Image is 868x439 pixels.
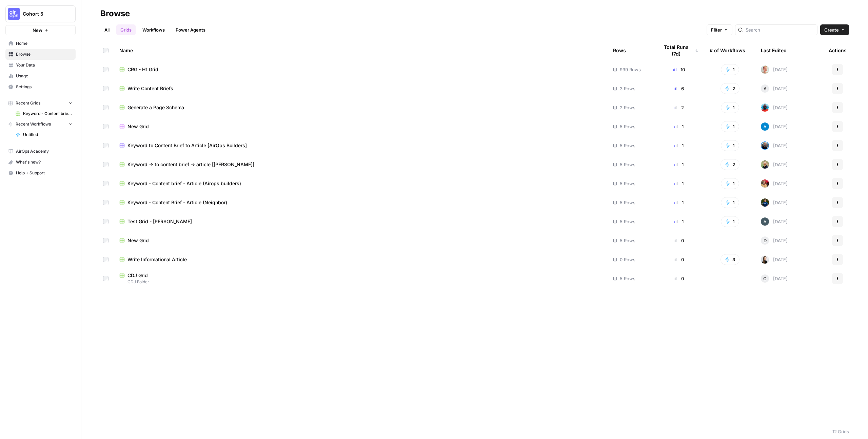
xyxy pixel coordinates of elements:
button: 1 [721,64,739,75]
a: Settings [5,81,76,92]
button: 3 [721,254,739,265]
a: CRG - H1 Grid [119,66,602,73]
span: 3 Rows [620,85,635,92]
button: 1 [721,216,739,227]
button: Recent Workflows [5,119,76,129]
div: [DATE] [761,179,788,188]
span: Your Data [16,62,73,68]
img: om7kq3n9tbr8divsi7z55l59x7jq [761,103,769,112]
a: Untitled [13,129,76,140]
div: 0 [659,237,699,244]
span: Keyword to Content Brief to Article [AirOps Builders] [127,142,247,149]
button: Help + Support [5,168,76,178]
div: Name [119,41,602,60]
button: Filter [707,24,732,35]
span: C [763,275,767,282]
span: A [764,85,767,92]
div: 10 [659,66,699,73]
a: Keyword - Content brief - Article (Airops builders) [119,180,602,187]
span: D [764,237,767,244]
button: What's new? [5,157,76,168]
a: Power Agents [172,24,210,35]
span: CDJ Folder [119,279,602,285]
input: Search [746,26,814,33]
span: CDJ Grid [127,272,148,279]
button: 1 [721,121,739,132]
span: New Grid [127,123,149,130]
div: 0 [659,275,699,282]
a: Write Content Briefs [119,85,602,92]
button: 1 [721,178,739,189]
div: Total Runs (7d) [659,41,699,60]
div: [DATE] [761,160,788,169]
img: 9mp1gxtafqtgstq2vrz2nihqsoj8 [761,141,769,150]
a: All [100,24,114,35]
button: 2 [721,159,739,170]
a: Your Data [5,60,76,71]
a: Workflows [138,24,169,35]
a: Keyword - Content brief - Article (Airops builders) [13,108,76,119]
div: [DATE] [761,198,788,207]
span: 5 Rows [620,237,635,244]
span: Recent Grids [16,100,40,106]
span: 5 Rows [620,161,635,168]
a: Home [5,38,76,49]
div: What's new? [6,157,75,167]
span: 5 Rows [620,180,635,187]
div: 6 [659,85,699,92]
span: CRG - H1 Grid [127,66,158,73]
span: Recent Workflows [16,121,51,127]
img: 68soq3pkptmntqpesssmmm5ejrlv [761,198,769,207]
span: Settings [16,84,73,90]
img: 39yvk6re8pq17klu4428na3vpvu6 [761,255,769,264]
div: 1 [659,142,699,149]
img: o3cqybgnmipr355j8nz4zpq1mc6x [761,122,769,131]
img: tzy1lhuh9vjkl60ica9oz7c44fpn [761,65,769,74]
div: [DATE] [761,217,788,226]
a: AirOps Academy [5,146,76,157]
div: [DATE] [761,84,788,93]
div: 1 [659,218,699,225]
span: 5 Rows [620,123,635,130]
img: c90o7e1ao61rpt1hezbmgbk45k81 [761,160,769,169]
div: Browse [100,8,130,19]
span: 5 Rows [620,199,635,206]
span: Browse [16,51,73,57]
img: 68eax6o9931tp367ot61l5pewa28 [761,217,769,226]
div: Rows [613,41,626,60]
a: CDJ GridCDJ Folder [119,272,602,285]
div: # of Workflows [710,41,745,60]
span: AirOps Academy [16,148,73,154]
a: Browse [5,49,76,60]
div: 1 [659,123,699,130]
a: Keyword to Content Brief to Article [AirOps Builders] [119,142,602,149]
div: 1 [659,161,699,168]
img: Cohort 5 Logo [8,8,20,20]
div: 1 [659,180,699,187]
a: Grids [116,24,136,35]
span: Untitled [23,132,73,138]
a: Generate a Page Schema [119,104,602,111]
a: Keyword - Content Brief - Article (Neighbor) [119,199,602,206]
button: 1 [721,197,739,208]
span: 5 Rows [620,218,635,225]
span: 999 Rows [620,66,641,73]
div: 12 Grids [832,428,849,435]
a: Usage [5,71,76,81]
span: Test Grid - [PERSON_NAME] [127,218,192,225]
span: 5 Rows [620,275,635,282]
span: Generate a Page Schema [127,104,184,111]
div: 0 [659,256,699,263]
span: Cohort 5 [23,11,64,17]
div: Actions [829,41,847,60]
a: Write Informational Article [119,256,602,263]
div: Last Edited [761,41,787,60]
div: [DATE] [761,103,788,112]
div: 2 [659,104,699,111]
div: [DATE] [761,236,788,245]
div: [DATE] [761,255,788,264]
span: New Grid [127,237,149,244]
span: Usage [16,73,73,79]
span: Home [16,40,73,46]
a: New Grid [119,123,602,130]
